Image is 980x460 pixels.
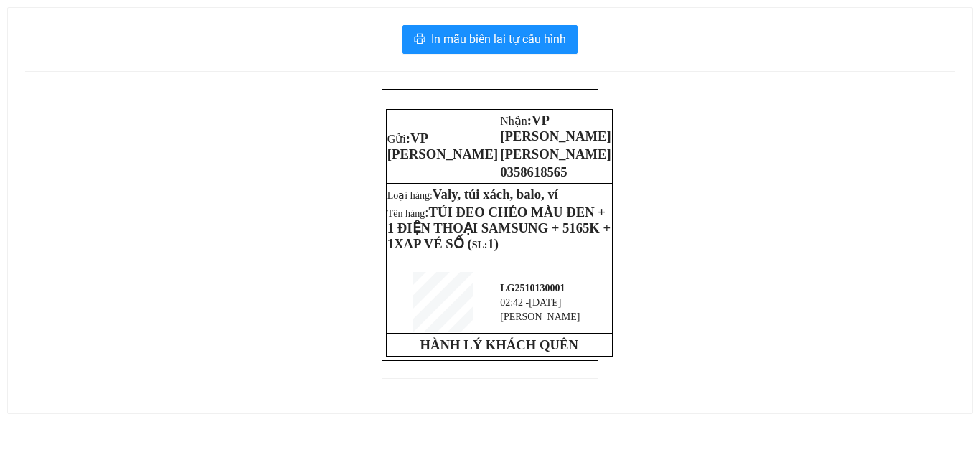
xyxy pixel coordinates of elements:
[387,205,611,251] span: :
[118,75,185,90] span: 0358618565
[500,113,611,144] span: :
[118,57,229,72] span: [PERSON_NAME]
[500,164,567,179] span: 0358618565
[500,146,611,161] span: [PERSON_NAME]
[387,133,406,145] span: Gửi
[6,44,24,56] span: Gửi
[500,297,529,308] span: 02:42 -
[500,115,527,127] span: Nhận
[387,190,558,201] span: Loại hàng:
[118,24,229,55] span: VP [PERSON_NAME]
[487,236,499,251] span: 1)
[472,240,488,250] span: SL:
[387,205,611,251] span: TÚI ĐEO CHÉO MÀU ĐEN + 1 ĐIỆN THOẠI SAMSUNG + 5165K + 1XAP VÉ SỐ (
[6,100,183,112] span: Loại hàng:
[118,26,146,38] span: Nhận
[420,337,578,352] strong: HÀNH LÝ KHÁCH QUÊN
[500,113,611,144] span: VP [PERSON_NAME]
[500,283,565,294] span: LG2510130001
[500,311,580,322] span: [PERSON_NAME]
[414,33,425,47] span: printer
[433,187,558,202] span: Valy, túi xách, balo, ví
[387,131,498,161] span: :
[57,98,183,113] span: Valy, túi xách, balo, ví
[529,297,561,308] span: [DATE]
[6,42,116,72] span: VP [PERSON_NAME]
[402,25,578,54] button: printerIn mẫu biên lai tự cấu hình
[6,42,116,72] span: :
[387,131,498,161] span: VP [PERSON_NAME]
[118,24,229,55] span: :
[431,30,566,48] span: In mẫu biên lai tự cấu hình
[387,208,611,250] span: Tên hàng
